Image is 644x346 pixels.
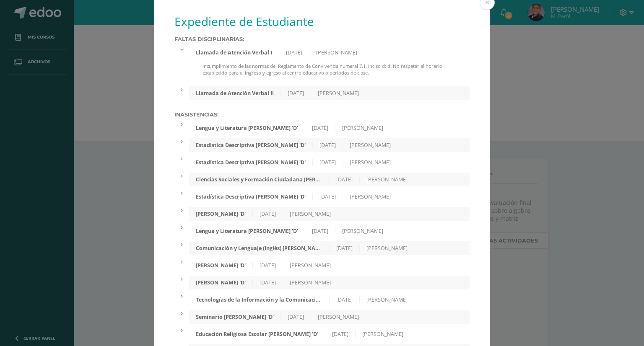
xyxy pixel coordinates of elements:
[174,36,470,42] label: Faltas Disciplinarias:
[189,210,253,217] div: [PERSON_NAME] 'D'
[189,296,329,303] div: Tecnologías de la Información y la Comunicación Quinto Bachillerato 'D'
[311,90,366,97] div: [PERSON_NAME]
[343,159,397,166] div: [PERSON_NAME]
[335,124,390,132] div: [PERSON_NAME]
[330,296,360,303] div: [DATE]
[330,245,360,252] div: [DATE]
[309,49,364,56] div: [PERSON_NAME]
[189,313,281,320] div: Seminario [PERSON_NAME] 'D'
[283,262,338,269] div: [PERSON_NAME]
[283,210,338,217] div: [PERSON_NAME]
[253,262,283,269] div: [DATE]
[189,279,253,286] div: [PERSON_NAME] 'D'
[189,49,279,56] div: Llamada de Atención Verbal I
[335,227,390,235] div: [PERSON_NAME]
[313,193,343,200] div: [DATE]
[253,210,283,217] div: [DATE]
[313,142,343,149] div: [DATE]
[305,227,335,235] div: [DATE]
[189,159,313,166] div: Estadística Descriptiva [PERSON_NAME] 'D'
[189,331,325,338] div: Educación Religiosa Escolar [PERSON_NAME] 'D'
[281,313,311,320] div: [DATE]
[189,90,281,97] div: Llamada de Atención Verbal II
[330,176,360,183] div: [DATE]
[283,279,338,286] div: [PERSON_NAME]
[189,193,313,200] div: Estadística Descriptiva [PERSON_NAME] 'D'
[343,193,397,200] div: [PERSON_NAME]
[313,159,343,166] div: [DATE]
[189,63,470,83] div: Incumplimiento de las normas del Reglamento de Convivencia numeral 7.1, inciso d: d. No respetar ...
[174,111,470,118] label: Inasistencias:
[279,49,309,56] div: [DATE]
[189,176,329,183] div: Ciencias Sociales y Formación Ciudadana [PERSON_NAME] 'D'
[360,296,414,303] div: [PERSON_NAME]
[325,331,356,338] div: [DATE]
[305,124,335,132] div: [DATE]
[189,227,305,235] div: Lengua y Literatura [PERSON_NAME] 'D'
[311,313,366,320] div: [PERSON_NAME]
[253,279,283,286] div: [DATE]
[360,176,414,183] div: [PERSON_NAME]
[360,245,414,252] div: [PERSON_NAME]
[189,142,313,149] div: Estadística Descriptiva [PERSON_NAME] 'D'
[189,124,305,132] div: Lengua y Literatura [PERSON_NAME] 'D'
[356,331,410,338] div: [PERSON_NAME]
[189,245,329,252] div: Comunicación y Lenguaje (Inglés) [PERSON_NAME] 'D'
[281,90,311,97] div: [DATE]
[343,142,397,149] div: [PERSON_NAME]
[174,13,470,29] h1: Expediente de Estudiante
[189,262,253,269] div: [PERSON_NAME] 'D'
